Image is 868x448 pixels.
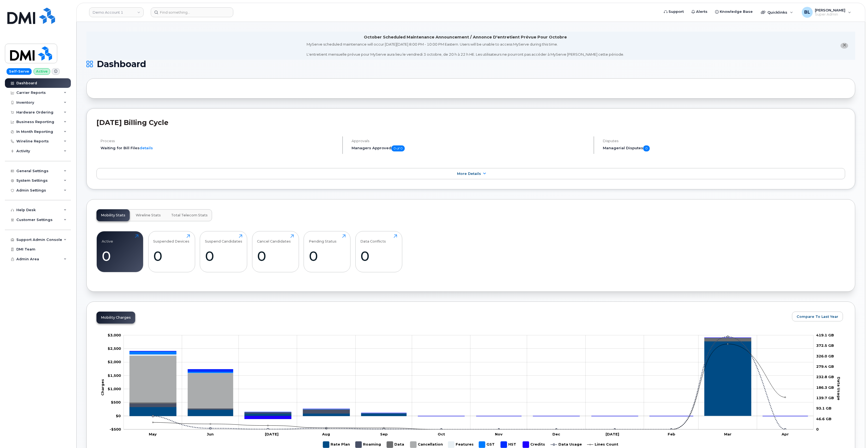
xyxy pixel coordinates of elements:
[360,248,397,264] div: 0
[391,145,405,151] span: 0 of 0
[816,385,834,390] tspan: 186.3 GB
[309,248,346,264] div: 0
[816,333,834,337] tspan: 419.1 GB
[110,427,121,431] g: $0
[724,432,731,436] tspan: Mar
[816,375,834,379] tspan: 232.8 GB
[100,379,105,396] tspan: Charges
[781,432,789,436] tspan: Apr
[364,34,567,40] div: October Scheduled Maintenance Announcement / Annonce D'entretient Prévue Pour Octobre
[153,234,190,269] a: Suspended Devices0
[360,234,397,269] a: Data Conflicts0
[840,43,848,49] button: close notification
[265,432,279,436] tspan: [DATE]
[101,145,338,151] li: Waiting for Bill Files
[111,400,121,405] tspan: $500
[101,139,338,143] h4: Process
[438,432,445,436] tspan: Oct
[108,387,121,391] g: $0
[149,432,157,436] tspan: May
[797,314,838,319] span: Compare To Last Year
[257,248,294,264] div: 0
[110,427,121,431] tspan: -$500
[108,387,121,391] tspan: $1,000
[140,146,153,150] a: details
[153,234,189,243] div: Suspended Devices
[360,234,386,243] div: Data Conflicts
[352,139,589,143] h4: Approvals
[257,234,294,269] a: Cancel Candidates0
[205,234,242,269] a: Suspend Candidates0
[553,432,561,436] tspan: Dec
[108,360,121,364] tspan: $2,000
[136,213,161,217] span: Wireline Stats
[108,347,121,351] tspan: $2,500
[816,364,834,369] tspan: 279.4 GB
[116,414,121,418] tspan: $0
[307,42,624,57] div: MyServe scheduled maintenance will occur [DATE][DATE] 8:00 PM - 10:00 PM Eastern. Users will be u...
[668,432,675,436] tspan: Feb
[257,234,291,243] div: Cancel Candidates
[102,234,113,243] div: Active
[108,373,121,378] g: $0
[816,344,834,348] tspan: 372.5 GB
[603,139,845,143] h4: Disputes
[643,145,650,151] span: 0
[309,234,346,269] a: Pending Status0
[108,360,121,364] g: $0
[205,248,242,264] div: 0
[816,396,834,400] tspan: 139.7 GB
[108,373,121,378] tspan: $1,500
[130,338,808,416] g: Cancellation
[792,312,843,321] button: Compare To Last Year
[111,400,121,405] g: $0
[816,354,834,358] tspan: 326.0 GB
[309,234,337,243] div: Pending Status
[108,333,121,337] g: $0
[816,417,831,421] tspan: 46.6 GB
[102,248,138,264] div: 0
[816,406,831,411] tspan: 93.1 GB
[816,427,819,431] tspan: 0
[96,118,845,127] h2: [DATE] Billing Cycle
[457,172,481,176] span: More Details
[102,234,138,269] a: Active0
[171,213,208,217] span: Total Telecom Stats
[606,432,619,436] tspan: [DATE]
[97,60,146,68] span: Dashboard
[495,432,503,436] tspan: Nov
[380,432,388,436] tspan: Sep
[153,248,190,264] div: 0
[205,234,242,243] div: Suspend Candidates
[352,145,589,151] h5: Managers Approved
[108,333,121,337] tspan: $3,000
[322,432,330,436] tspan: Aug
[837,377,841,400] tspan: Data Usage
[603,145,845,151] h5: Managerial Disputes
[207,432,214,436] tspan: Jun
[108,347,121,351] g: $0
